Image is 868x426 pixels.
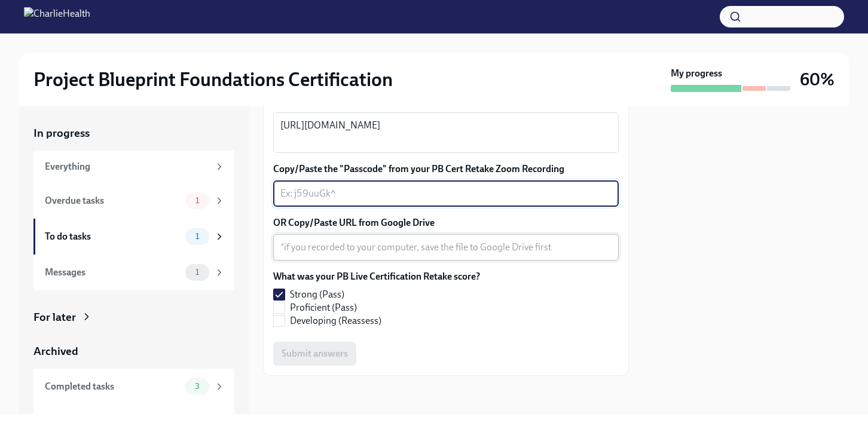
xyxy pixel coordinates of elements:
[33,309,234,325] a: For later
[33,255,234,290] a: Messages1
[45,160,209,173] div: Everything
[24,7,90,26] img: CharlieHealth
[188,382,207,391] span: 3
[273,163,619,176] label: Copy/Paste the "Passcode" from your PB Cert Retake Zoom Recording
[188,268,206,277] span: 1
[290,301,357,314] span: Proficient (Pass)
[33,309,76,325] div: For later
[273,216,619,229] label: OR Copy/Paste URL from Google Drive
[33,369,234,404] a: Completed tasks3
[800,69,835,90] h3: 60%
[290,314,381,327] span: Developing (Reassess)
[33,125,234,141] a: In progress
[45,194,181,207] div: Overdue tasks
[45,230,181,243] div: To do tasks
[33,183,234,219] a: Overdue tasks1
[273,270,480,283] label: What was your PB Live Certification Retake score?
[33,344,234,359] a: Archived
[188,232,206,241] span: 1
[33,68,393,91] h2: Project Blueprint Foundations Certification
[188,196,206,205] span: 1
[33,219,234,255] a: To do tasks1
[45,266,181,279] div: Messages
[290,288,344,301] span: Strong (Pass)
[280,118,612,147] textarea: [URL][DOMAIN_NAME]
[671,67,722,80] strong: My progress
[33,151,234,183] a: Everything
[45,380,181,393] div: Completed tasks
